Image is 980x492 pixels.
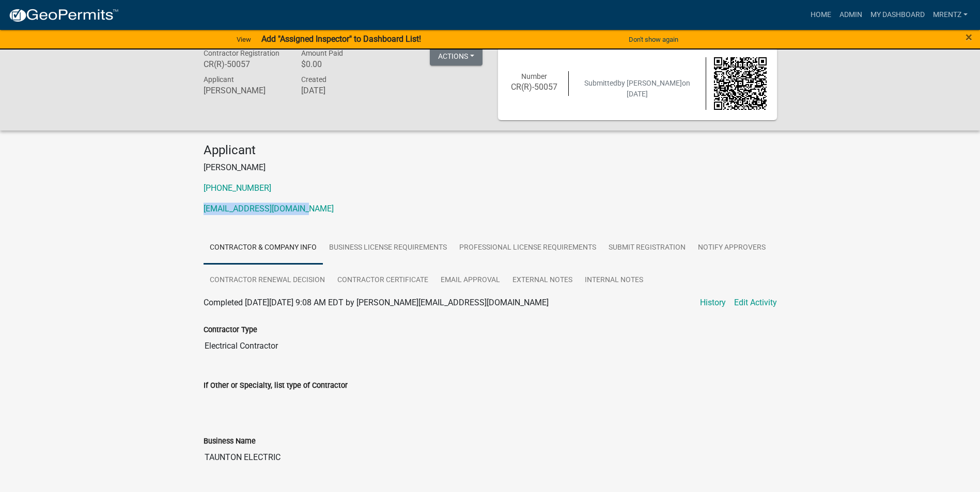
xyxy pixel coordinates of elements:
h6: CR(R)-50057 [204,59,286,69]
label: Business Name [204,438,256,445]
h6: [PERSON_NAME] [204,86,286,95]
a: Mrentz [929,5,972,25]
a: Submit Registration [602,232,692,265]
span: Amount Paid [301,49,343,57]
h6: $0.00 [301,59,384,69]
span: Applicant [204,75,234,84]
a: Email Approval [434,264,506,297]
a: [EMAIL_ADDRESS][DOMAIN_NAME] [204,204,334,214]
a: View [232,31,255,48]
span: by [PERSON_NAME] [617,79,682,87]
a: History [700,297,726,309]
a: Admin [835,5,866,25]
span: Number [521,72,547,80]
span: Contractor Registration [204,49,279,57]
a: My Dashboard [866,5,929,25]
span: × [966,30,972,44]
a: Contractor Certificate [331,264,434,297]
button: Close [966,31,972,43]
a: Home [806,5,835,25]
h4: Applicant [204,143,777,158]
strong: Add "Assigned Inspector" to Dashboard List! [261,34,421,44]
label: If Other or Specialty, list type of Contractor [204,382,348,389]
span: Completed [DATE][DATE] 9:08 AM EDT by [PERSON_NAME][EMAIL_ADDRESS][DOMAIN_NAME] [204,298,549,307]
a: Contractor & Company Info [204,232,323,265]
h6: CR(R)-50057 [508,82,561,92]
a: External Notes [506,264,579,297]
a: Notify Approvers [692,232,772,265]
button: Don't show again [625,31,682,48]
img: QR code [714,57,767,110]
button: Actions [430,47,483,65]
a: Business License Requirements [323,232,453,265]
span: Created [301,75,326,84]
h6: [DATE] [301,86,384,95]
p: [PERSON_NAME] [204,161,777,174]
a: Internal Notes [579,264,649,297]
a: Edit Activity [734,297,777,309]
a: Professional License Requirements [453,232,602,265]
a: Contractor Renewal Decision [204,264,331,297]
label: Contractor Type [204,326,257,334]
a: [PHONE_NUMBER] [204,183,271,193]
span: Submitted on [DATE] [584,79,690,98]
